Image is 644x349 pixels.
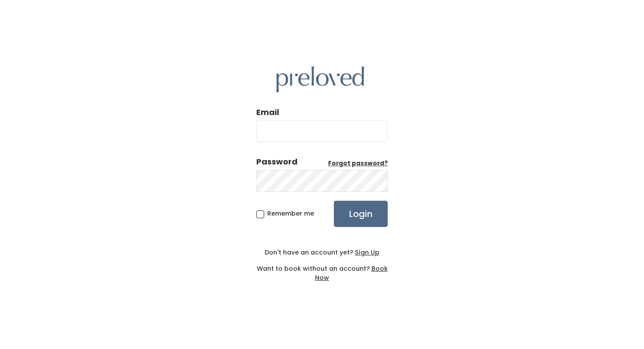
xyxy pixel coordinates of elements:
[328,159,388,168] u: Forgot password?
[334,201,388,227] input: Login
[256,156,297,168] div: Password
[315,264,388,282] a: Book Now
[256,107,279,118] label: Email
[256,257,388,283] div: Want to book without an account?
[267,209,314,218] span: Remember me
[276,66,364,92] img: preloved logo
[355,248,379,257] u: Sign Up
[256,248,388,257] div: Don't have an account yet?
[328,159,388,168] a: Forgot password?
[353,248,379,257] a: Sign Up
